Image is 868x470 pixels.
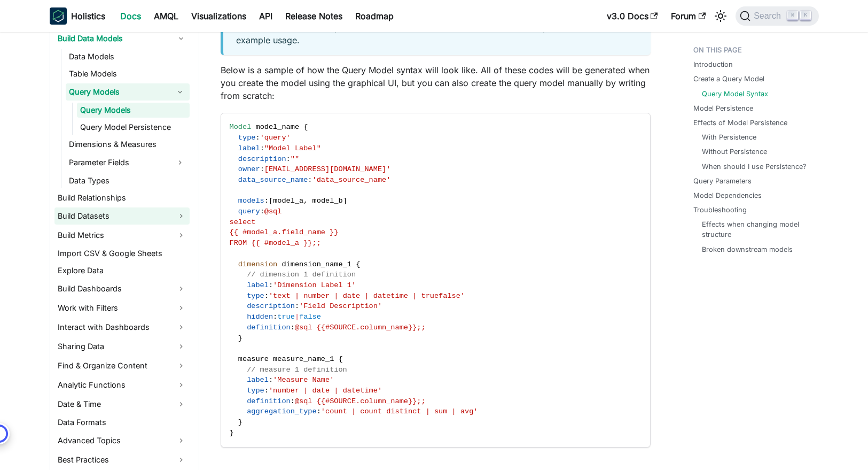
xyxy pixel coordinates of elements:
nav: Docs sidebar [39,32,199,470]
a: Effects of Model Persistence [693,118,787,128]
span: : [260,144,264,152]
span: : [317,407,321,415]
span: 'query' [260,134,291,142]
a: Model Persistence [693,103,753,113]
a: Broken downstream models [702,244,793,255]
span: } [238,418,243,426]
span: : [260,207,264,215]
a: Sharing Data [54,338,190,355]
span: [ [269,197,273,205]
span: : [264,387,269,395]
a: Data Models [66,49,190,64]
span: { [356,260,360,268]
span: "" [291,155,299,163]
span: label [247,281,269,289]
p: Below is a sample of how the Query Model syntax will look like. All of these codes will be genera... [221,64,651,102]
span: measure_name_1 [273,355,334,363]
span: measure [238,355,269,363]
span: hidden [247,313,273,321]
span: ] [343,197,347,205]
span: : [295,302,299,310]
span: type [247,387,264,395]
a: Build Dashboards [54,280,190,297]
a: Effects when changing model structure [702,219,808,240]
a: Docs [114,7,147,25]
a: Roadmap [349,7,400,25]
a: Build Metrics [54,227,190,244]
button: Expand sidebar category 'Parameter Fields' [170,154,190,171]
a: Query Parameters [693,176,752,186]
span: { [339,355,343,363]
a: Data Formats [54,415,190,430]
a: API [253,7,279,25]
span: model_a [273,197,303,205]
span: 'Dimension Label 1' [273,281,356,289]
span: , [303,197,308,205]
a: HolisticsHolistics [50,7,105,25]
span: true [277,313,295,321]
span: : [291,397,295,405]
a: Dimensions & Measures [66,137,190,152]
a: Create a Query Model [693,74,764,84]
span: 'text | number | date | datetime | truefalse' [269,292,465,300]
a: Find & Organize Content [54,357,190,374]
a: Query Model Syntax [702,89,768,99]
span: label [247,376,269,384]
a: Analytic Functions [54,376,190,394]
span: @sql [264,207,282,215]
a: Data Types [66,173,190,188]
a: Introduction [693,59,733,70]
a: Release Notes [279,7,349,25]
a: Query Models [77,103,190,118]
a: Work with Filters [54,299,190,317]
a: Model Dependencies [693,190,762,201]
span: : [264,197,269,205]
a: v3.0 Docs [600,7,664,25]
span: models [238,197,264,205]
button: Collapse sidebar category 'Query Models' [170,83,190,101]
span: owner [238,165,260,173]
span: 'Field Description' [299,302,382,310]
span: type [238,134,256,142]
span: 'data_source_name' [312,176,391,184]
button: Search (Command+K) [736,6,818,26]
a: Interact with Dashboards [54,319,190,336]
img: Holistics [50,7,67,25]
span: { [303,123,308,131]
a: Forum [664,7,712,25]
p: Please refer to to learn more about all available parameters and example usage. [236,21,638,47]
span: false [299,313,321,321]
a: Visualizations [185,7,253,25]
span: 'Measure Name' [273,376,334,384]
a: Parameter Fields [66,154,170,171]
kbd: K [800,11,811,20]
span: : [260,165,264,173]
a: When should I use Persistence? [702,161,807,172]
span: [EMAIL_ADDRESS][DOMAIN_NAME]' [264,165,391,173]
a: Build Data Models [54,30,190,47]
span: } [238,334,243,342]
kbd: ⌘ [787,11,798,20]
span: Model [230,123,252,131]
span: : [308,176,312,184]
span: FROM {{ #model_a }};; [230,239,321,247]
a: Build Relationships [54,190,190,205]
a: AMQL [147,7,185,25]
span: 'number | date | datetime' [269,387,382,395]
span: } [230,429,234,437]
span: data_source_name [238,176,308,184]
span: definition [247,323,291,332]
span: : [255,134,260,142]
span: {{ #model_a.field_name }} [230,228,339,236]
span: description [238,155,286,163]
a: Explore Data [54,263,190,278]
span: description [247,302,295,310]
span: "Model Label" [264,144,321,152]
a: Advanced Topics [54,432,190,449]
a: Date & Time [54,396,190,413]
span: : [273,313,277,321]
a: Without Persistence [702,147,767,157]
a: Troubleshooting [693,205,747,215]
span: aggregation_type [247,407,317,415]
a: Query Model Persistence [77,120,190,135]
